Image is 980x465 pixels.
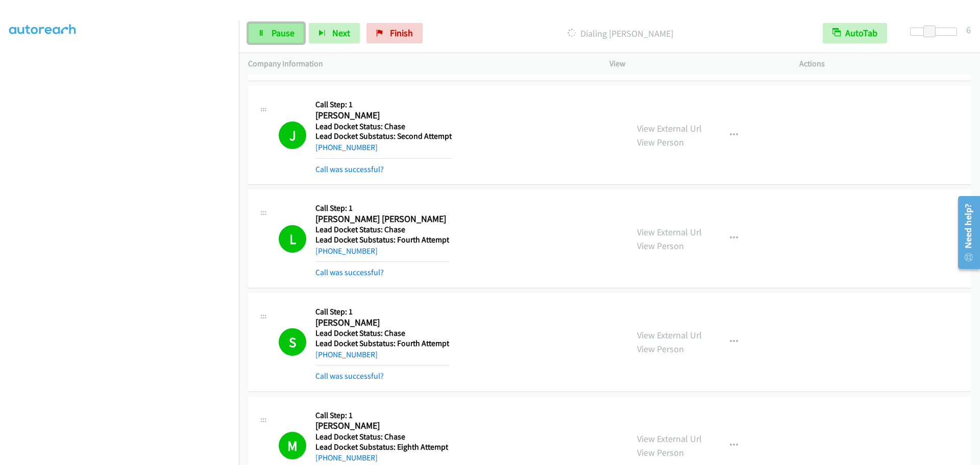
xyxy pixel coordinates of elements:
div: 6 [966,23,971,37]
a: [PHONE_NUMBER] [315,453,378,462]
a: Finish [366,23,423,43]
a: View Person [637,447,684,458]
h1: M [279,432,306,459]
span: Finish [390,27,413,39]
a: View Person [637,136,684,148]
button: Next [309,23,360,43]
h5: Call Step: 1 [315,203,449,213]
h5: Lead Docket Substatus: Fourth Attempt [315,338,449,349]
iframe: Resource Center [950,192,980,273]
h5: Lead Docket Status: Chase [315,328,449,338]
h2: [PERSON_NAME] [315,420,448,432]
a: Pause [248,23,304,43]
span: Next [332,27,350,39]
span: Pause [272,27,295,39]
h5: Lead Docket Substatus: Eighth Attempt [315,442,448,452]
p: View [609,58,781,70]
p: Dialing [PERSON_NAME] [436,27,804,40]
h1: L [279,225,306,253]
h1: S [279,328,306,356]
a: [PHONE_NUMBER] [315,350,378,359]
h5: Call Step: 1 [315,100,452,110]
h5: Lead Docket Substatus: Second Attempt [315,131,452,141]
h5: Lead Docket Status: Chase [315,121,452,132]
h2: [PERSON_NAME] [315,110,452,121]
a: [PHONE_NUMBER] [315,246,378,256]
h2: [PERSON_NAME] [PERSON_NAME] [315,213,449,225]
a: View External Url [637,433,702,445]
h5: Lead Docket Status: Chase [315,225,449,235]
h2: [PERSON_NAME] [315,317,449,329]
a: View Person [637,343,684,355]
button: AutoTab [823,23,887,43]
a: View External Url [637,329,702,341]
a: [PHONE_NUMBER] [315,142,378,152]
h5: Call Step: 1 [315,307,449,317]
p: Actions [799,58,971,70]
h5: Call Step: 1 [315,410,448,421]
a: View External Url [637,226,702,238]
h5: Lead Docket Status: Chase [315,432,448,442]
a: View Person [637,240,684,252]
a: Call was successful? [315,371,384,381]
h5: Lead Docket Substatus: Fourth Attempt [315,235,449,245]
a: View External Url [637,123,702,134]
p: Company Information [248,58,591,70]
a: Call was successful? [315,267,384,277]
a: Call was successful? [315,164,384,174]
h1: J [279,121,306,149]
